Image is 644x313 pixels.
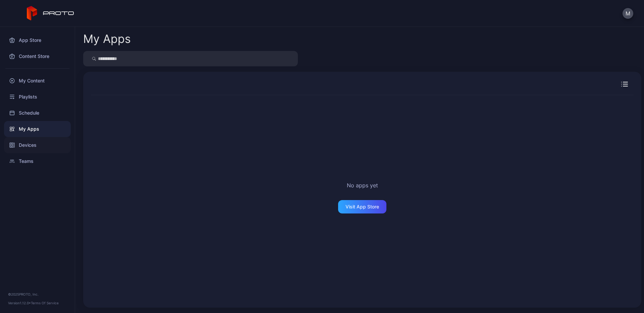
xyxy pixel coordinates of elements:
a: Schedule [4,105,71,121]
a: Content Store [4,48,71,64]
a: Playlists [4,89,71,105]
a: Devices [4,137,71,153]
a: My Content [4,73,71,89]
a: Teams [4,153,71,169]
button: Visit App Store [338,200,386,213]
a: Terms Of Service [31,301,59,305]
a: App Store [4,32,71,48]
h2: No apps yet [347,181,378,189]
button: M [623,8,633,19]
div: Visit App Store [345,204,379,209]
span: Version 1.12.0 • [8,301,31,305]
a: My Apps [4,121,71,137]
div: My Apps [83,33,131,45]
div: © 2025 PROTO, Inc. [8,292,67,297]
